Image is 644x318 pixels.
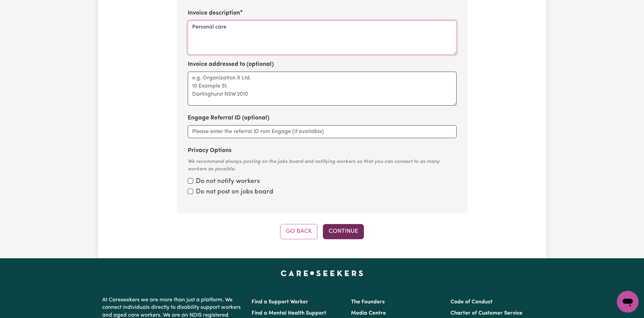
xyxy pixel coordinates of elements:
label: Privacy Options [188,146,232,155]
input: Please enter the referral ID rom Engage (if available) [188,125,457,138]
button: Continue [323,224,364,239]
iframe: Button to launch messaging window [617,291,639,313]
a: Careseekers home page [281,270,363,276]
a: Charter of Customer Service [450,311,522,316]
textarea: Personal care [188,21,457,55]
label: Engage Referral ID (optional) [188,114,270,123]
label: Do not post on jobs board [196,187,273,197]
a: Find a Support Worker [252,299,308,305]
div: We recommend always posting on the jobs board and notifying workers so that you can connect to as... [188,158,457,173]
a: Code of Conduct [450,299,493,305]
button: Go Back [280,224,317,239]
a: The Founders [351,299,385,305]
a: Media Centre [351,311,386,316]
label: Invoice description [188,9,240,18]
label: Do not notify workers [196,177,260,187]
label: Invoice addressed to (optional) [188,60,274,69]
